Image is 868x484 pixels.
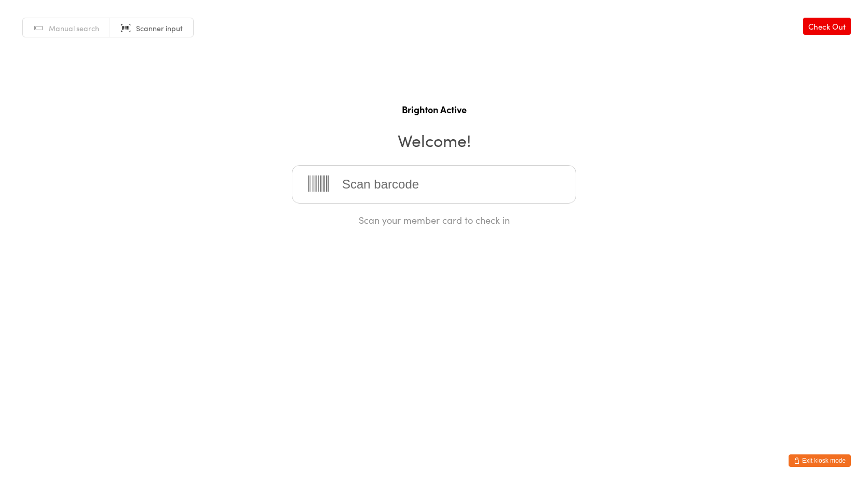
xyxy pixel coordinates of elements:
[292,165,576,204] input: Scan barcode
[789,454,851,467] button: Exit kiosk mode
[803,18,851,35] a: Check Out
[10,103,858,116] h1: Brighton Active
[136,23,183,33] span: Scanner input
[49,23,99,33] span: Manual search
[10,128,858,152] h2: Welcome!
[292,213,576,226] div: Scan your member card to check in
